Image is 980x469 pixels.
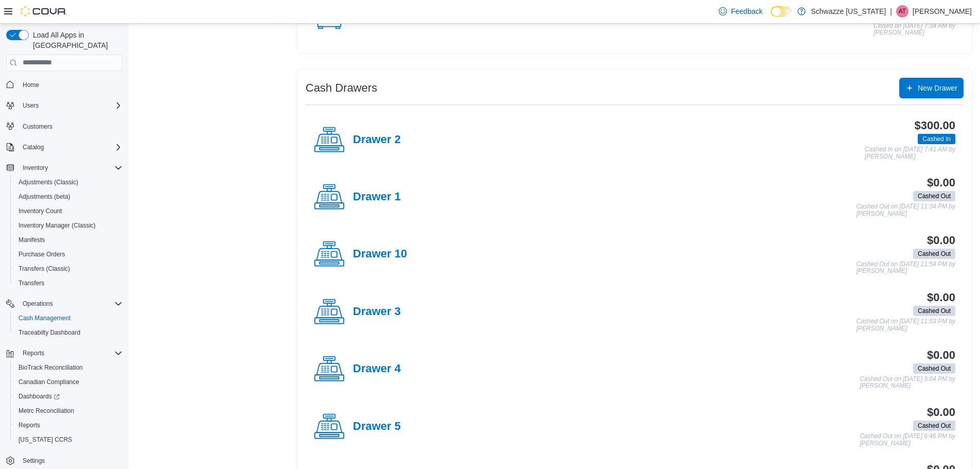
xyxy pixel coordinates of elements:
[19,436,72,444] span: [US_STATE] CCRS
[14,361,122,374] span: BioTrack Reconciliation
[19,421,40,429] span: Reports
[10,325,127,340] button: Traceabilty Dashboard
[14,248,122,260] span: Purchase Orders
[14,234,49,246] a: Manifests
[21,6,67,16] img: Cova
[913,249,955,259] span: Cashed Out
[19,298,57,310] button: Operations
[715,1,767,22] a: Feedback
[19,455,49,467] a: Settings
[918,192,951,201] span: Cashed Out
[2,77,127,92] button: Home
[14,419,122,431] span: Reports
[2,140,127,154] button: Catalog
[10,204,127,218] button: Inventory Count
[19,314,70,322] span: Cash Management
[14,433,122,446] span: Washington CCRS
[2,346,127,360] button: Reports
[19,454,122,467] span: Settings
[771,6,792,17] input: Dark Mode
[927,234,955,247] h3: $0.00
[915,119,955,132] h3: $300.00
[10,360,127,375] button: BioTrack Reconciliation
[771,17,771,18] span: Dark Mode
[14,390,122,403] span: Dashboards
[14,263,74,275] a: Transfers (Classic)
[353,305,401,319] h4: Drawer 3
[19,193,70,201] span: Adjustments (beta)
[10,262,127,276] button: Transfers (Classic)
[10,432,127,447] button: [US_STATE] CCRS
[23,101,39,110] span: Users
[23,457,45,465] span: Settings
[14,205,122,217] span: Inventory Count
[918,306,951,316] span: Cashed Out
[14,205,66,217] a: Inventory Count
[10,311,127,325] button: Cash Management
[10,389,127,404] a: Dashboards
[19,78,122,91] span: Home
[23,300,53,308] span: Operations
[19,120,57,133] a: Customers
[10,276,127,290] button: Transfers
[918,421,951,430] span: Cashed Out
[23,164,48,172] span: Inventory
[860,433,955,447] p: Cashed Out on [DATE] 6:46 PM by [PERSON_NAME]
[860,376,955,390] p: Cashed Out on [DATE] 9:04 PM by [PERSON_NAME]
[19,236,45,244] span: Manifests
[913,306,955,316] span: Cashed Out
[10,189,127,204] button: Adjustments (beta)
[19,378,79,386] span: Canadian Compliance
[14,176,82,188] a: Adjustments (Classic)
[10,404,127,418] button: Metrc Reconciliation
[14,234,122,246] span: Manifests
[14,277,122,289] span: Transfers
[922,134,951,144] span: Cashed In
[19,162,122,174] span: Inventory
[2,453,127,468] button: Settings
[14,419,44,431] a: Reports
[2,119,127,134] button: Customers
[10,418,127,432] button: Reports
[23,123,52,131] span: Customers
[19,162,52,174] button: Inventory
[19,221,96,230] span: Inventory Manager (Classic)
[10,247,127,262] button: Purchase Orders
[927,349,955,361] h3: $0.00
[10,175,127,189] button: Adjustments (Classic)
[19,407,74,415] span: Metrc Reconciliation
[913,191,955,201] span: Cashed Out
[918,364,951,373] span: Cashed Out
[856,261,955,275] p: Cashed Out on [DATE] 11:54 PM by [PERSON_NAME]
[14,361,87,374] a: BioTrack Reconciliation
[19,392,60,401] span: Dashboards
[14,326,122,339] span: Traceabilty Dashboard
[10,218,127,233] button: Inventory Manager (Classic)
[918,83,957,93] span: New Drawer
[918,134,955,144] span: Cashed In
[19,265,70,273] span: Transfers (Classic)
[856,203,955,217] p: Cashed Out on [DATE] 11:34 PM by [PERSON_NAME]
[19,363,83,372] span: BioTrack Reconciliation
[918,249,951,258] span: Cashed Out
[865,146,955,160] p: Cashed In on [DATE] 7:41 AM by [PERSON_NAME]
[19,347,48,359] button: Reports
[29,30,122,50] span: Load All Apps in [GEOGRAPHIC_DATA]
[856,318,955,332] p: Cashed Out on [DATE] 11:53 PM by [PERSON_NAME]
[14,176,122,188] span: Adjustments (Classic)
[353,190,401,204] h4: Drawer 1
[10,233,127,247] button: Manifests
[353,420,401,433] h4: Drawer 5
[14,263,122,275] span: Transfers (Classic)
[14,312,122,324] span: Cash Management
[14,376,83,388] a: Canadian Compliance
[19,141,122,153] span: Catalog
[19,79,43,91] a: Home
[353,133,401,147] h4: Drawer 2
[14,326,84,339] a: Traceabilty Dashboard
[913,421,955,431] span: Cashed Out
[19,328,80,337] span: Traceabilty Dashboard
[899,5,906,18] span: AT
[19,99,122,112] span: Users
[19,279,44,287] span: Transfers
